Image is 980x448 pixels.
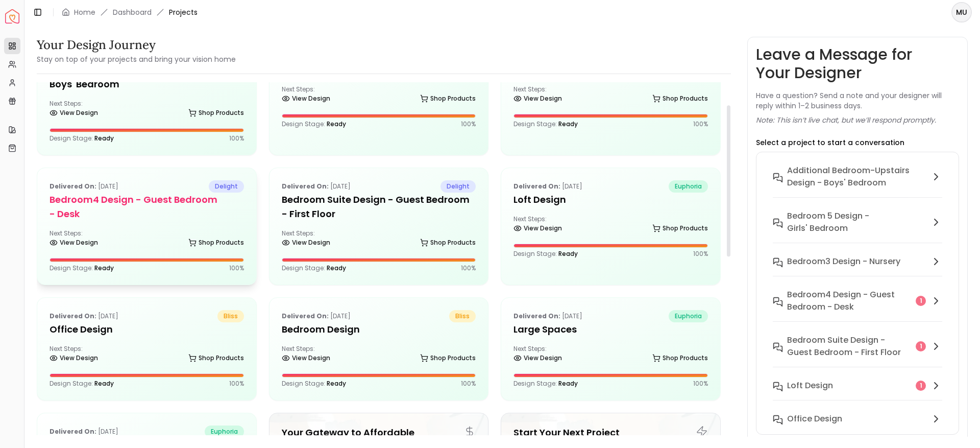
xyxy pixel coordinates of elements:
[169,7,198,17] span: Projects
[765,375,950,409] button: Loft design1
[327,379,346,388] span: Ready
[5,9,19,23] a: Spacejoy
[50,193,244,221] h5: Bedroom4 design - Guest Bedroom - Desk
[37,37,236,53] h3: Your Design Journey
[951,2,972,22] button: MU
[461,264,476,272] p: 100 %
[50,100,244,120] div: Next Steps:
[787,255,900,268] h6: Bedroom3 design - Nursery
[74,7,95,17] a: Home
[513,193,708,207] h5: Loft design
[693,380,708,388] p: 100 %
[765,285,950,330] button: Bedroom4 design - Guest Bedroom - Desk1
[229,134,244,143] p: 100 %
[50,426,118,438] p: [DATE]
[420,351,476,365] a: Shop Products
[50,235,98,250] a: View Design
[787,380,833,392] h6: Loft design
[652,351,708,365] a: Shop Products
[282,312,329,320] b: Delivered on:
[787,334,912,359] h6: Bedroom Suite design - Guest Bedroom - First Floor
[513,380,578,388] p: Design Stage:
[188,235,244,250] a: Shop Products
[229,380,244,388] p: 100 %
[217,310,244,322] span: bliss
[50,380,114,388] p: Design Stage:
[282,182,329,191] b: Delivered on:
[50,351,98,365] a: View Design
[756,137,904,148] p: Select a project to start a conversation
[282,380,346,388] p: Design Stage:
[756,115,936,125] p: Note: This isn’t live chat, but we’ll respond promptly.
[282,180,351,193] p: [DATE]
[282,345,476,365] div: Next Steps:
[188,351,244,365] a: Shop Products
[558,120,578,128] span: Ready
[513,182,560,191] b: Delivered on:
[94,134,114,143] span: Ready
[50,182,96,191] b: Delivered on:
[50,134,114,143] p: Design Stage:
[916,341,926,351] div: 1
[50,427,96,436] b: Delivered on:
[513,312,560,320] b: Delivered on:
[765,206,950,251] button: Bedroom 5 design - Girls' Bedroom
[62,7,198,17] nav: breadcrumb
[282,351,330,365] a: View Design
[756,90,959,111] p: Have a question? Send a note and your designer will reply within 1–2 business days.
[282,322,476,337] h5: Bedroom Design
[558,379,578,388] span: Ready
[513,250,578,258] p: Design Stage:
[513,426,708,440] h5: Start Your Next Project
[420,235,476,250] a: Shop Products
[5,9,19,23] img: Spacejoy Logo
[787,164,926,189] h6: Additional Bedroom-Upstairs design - Boys' Bedroom
[693,120,708,128] p: 100 %
[94,264,114,272] span: Ready
[513,351,562,365] a: View Design
[765,251,950,285] button: Bedroom3 design - Nursery
[282,310,351,322] p: [DATE]
[50,264,114,272] p: Design Stage:
[693,250,708,258] p: 100 %
[50,345,244,365] div: Next Steps:
[916,296,926,306] div: 1
[952,3,971,21] span: MU
[765,409,950,442] button: Office Design
[420,91,476,106] a: Shop Products
[765,330,950,375] button: Bedroom Suite design - Guest Bedroom - First Floor1
[282,120,346,128] p: Design Stage:
[50,180,118,193] p: [DATE]
[282,235,330,250] a: View Design
[282,85,476,106] div: Next Steps:
[440,180,476,193] span: delight
[229,264,244,272] p: 100 %
[652,91,708,106] a: Shop Products
[916,381,926,391] div: 1
[513,215,708,235] div: Next Steps:
[461,380,476,388] p: 100 %
[513,345,708,365] div: Next Steps:
[669,310,708,322] span: euphoria
[513,322,708,337] h5: Large Spaces
[327,264,346,272] span: Ready
[282,193,476,221] h5: Bedroom Suite design - Guest Bedroom - First Floor
[513,120,578,128] p: Design Stage:
[113,7,152,17] a: Dashboard
[282,229,476,250] div: Next Steps:
[282,91,330,106] a: View Design
[327,120,346,128] span: Ready
[513,221,562,235] a: View Design
[513,310,582,322] p: [DATE]
[94,379,114,388] span: Ready
[188,106,244,120] a: Shop Products
[461,120,476,128] p: 100 %
[449,310,476,322] span: bliss
[50,322,244,337] h5: Office Design
[669,180,708,193] span: euphoria
[787,413,842,425] h6: Office Design
[50,310,118,322] p: [DATE]
[209,180,244,193] span: delight
[205,426,244,438] span: euphoria
[513,91,562,106] a: View Design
